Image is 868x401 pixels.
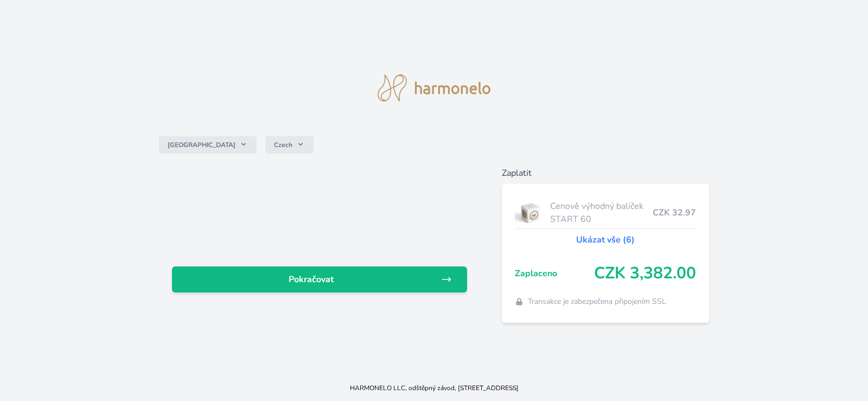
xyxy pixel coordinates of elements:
a: Ukázat vše (6) [576,233,635,246]
span: Pokračovat [181,273,441,286]
span: Czech [274,141,292,149]
span: CZK 3,382.00 [594,264,696,283]
a: Pokračovat [172,266,467,292]
span: Zaplaceno [515,267,593,280]
img: start.jpg [515,199,546,226]
span: Transakce je zabezpečena připojením SSL [528,296,666,307]
button: Czech [265,136,314,154]
img: logo.svg [378,74,490,101]
h6: Zaplatit [502,167,709,180]
button: [GEOGRAPHIC_DATA] [159,136,257,154]
span: Cenově výhodný balíček START 60 [550,200,653,226]
span: CZK 32.97 [653,206,696,219]
span: [GEOGRAPHIC_DATA] [168,141,235,149]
